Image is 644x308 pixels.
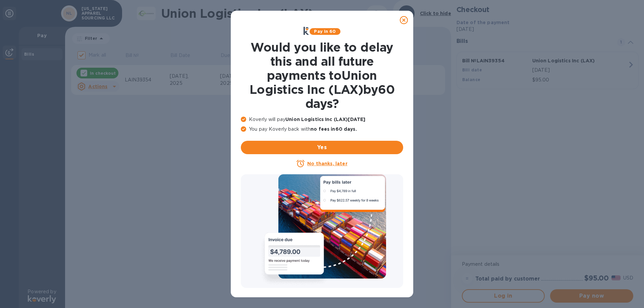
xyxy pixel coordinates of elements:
h1: Would you like to delay this and all future payments to Union Logistics Inc (LAX) by 60 days ? [241,40,403,111]
b: no fees in 60 days . [311,126,357,132]
b: Pay in 60 [314,29,336,34]
b: Union Logistics Inc (LAX) [DATE] [285,117,365,122]
p: Koverly will pay [241,116,403,123]
button: Yes [241,141,403,154]
p: You pay Koverly back with [241,126,403,133]
span: Yes [246,143,398,151]
u: No thanks, later [307,161,347,166]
